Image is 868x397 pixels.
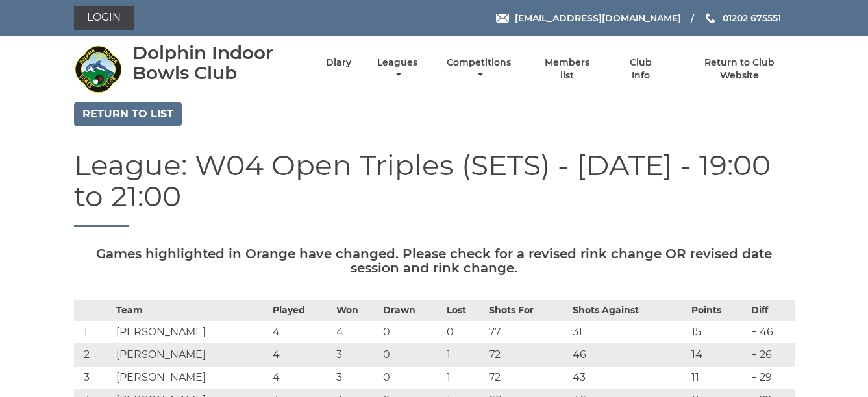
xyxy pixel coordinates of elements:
a: Leagues [374,56,421,82]
h5: Games highlighted in Orange have changed. Please check for a revised rink change OR revised date ... [74,247,795,275]
td: [PERSON_NAME] [113,366,270,389]
a: Members list [537,56,597,82]
h1: League: W04 Open Triples (SETS) - [DATE] - 19:00 to 21:00 [74,149,795,227]
td: 72 [486,343,569,366]
a: Club Info [620,56,662,82]
td: 4 [333,320,380,343]
th: Drawn [380,300,443,320]
th: Won [333,300,380,320]
th: Diff [748,300,795,320]
th: Played [269,300,333,320]
td: 4 [269,320,333,343]
td: 3 [74,366,113,389]
td: + 46 [748,320,795,343]
img: Dolphin Indoor Bowls Club [74,45,123,93]
td: 0 [380,320,443,343]
td: 3 [333,366,380,389]
div: Dolphin Indoor Bowls Club [132,43,303,83]
a: Return to Club Website [684,56,794,82]
td: 1 [443,366,486,389]
a: Email [EMAIL_ADDRESS][DOMAIN_NAME] [496,11,681,25]
td: 4 [269,343,333,366]
td: 14 [688,343,747,366]
td: 0 [380,343,443,366]
a: Competitions [444,56,515,82]
td: [PERSON_NAME] [113,343,270,366]
img: Email [496,14,509,23]
td: [PERSON_NAME] [113,320,270,343]
a: Return to list [74,102,182,126]
a: Diary [326,56,351,69]
td: 46 [569,343,688,366]
td: 15 [688,320,747,343]
td: 77 [486,320,569,343]
td: + 29 [748,366,795,389]
th: Team [113,300,270,320]
td: + 26 [748,343,795,366]
td: 4 [269,366,333,389]
th: Points [688,300,747,320]
td: 1 [74,320,113,343]
th: Shots For [486,300,569,320]
td: 1 [443,343,486,366]
td: 2 [74,343,113,366]
td: 0 [380,366,443,389]
span: [EMAIL_ADDRESS][DOMAIN_NAME] [515,12,681,24]
td: 31 [569,320,688,343]
td: 72 [486,366,569,389]
td: 3 [333,343,380,366]
a: Phone us 01202 675551 [704,11,781,25]
td: 43 [569,366,688,389]
td: 11 [688,366,747,389]
a: Login [74,6,134,30]
th: Lost [443,300,486,320]
td: 0 [443,320,486,343]
img: Phone us [706,13,715,23]
span: 01202 675551 [723,12,781,24]
th: Shots Against [569,300,688,320]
